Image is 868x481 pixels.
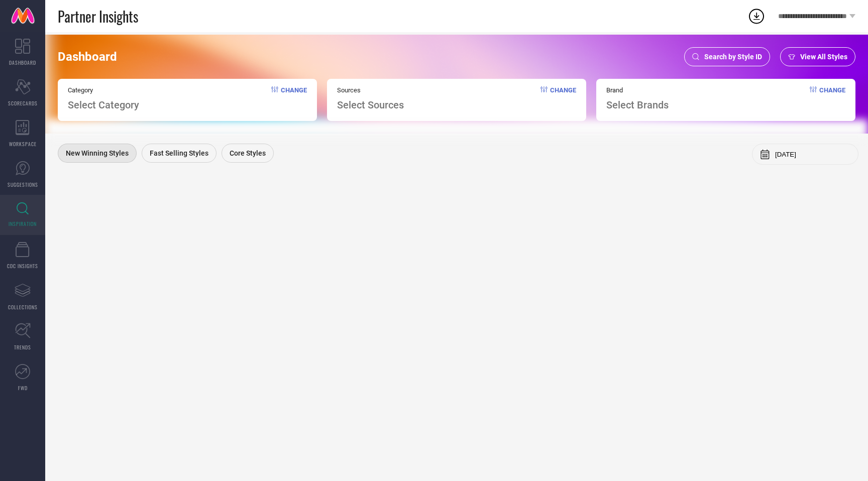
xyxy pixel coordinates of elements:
span: New Winning Styles [66,149,129,157]
span: Change [281,86,307,111]
span: Select Category [68,99,139,111]
span: Change [550,86,576,111]
span: Partner Insights [58,6,138,27]
span: SUGGESTIONS [8,181,38,188]
span: Sources [337,86,404,94]
span: Select Sources [337,99,404,111]
span: SCORECARDS [8,99,38,107]
span: Search by Style ID [704,53,762,61]
span: View All Styles [800,53,847,61]
div: Open download list [747,7,766,25]
span: COLLECTIONS [8,303,38,311]
span: Select Brands [606,99,669,111]
span: CDC INSIGHTS [7,262,38,270]
span: Category [68,86,139,94]
span: DASHBOARD [9,59,36,66]
span: Dashboard [58,50,117,64]
span: Brand [606,86,669,94]
span: WORKSPACE [9,140,37,148]
span: Change [819,86,845,111]
span: Core Styles [230,149,266,157]
span: Fast Selling Styles [150,149,208,157]
span: FWD [18,384,28,392]
input: Select month [775,151,850,158]
span: TRENDS [14,343,31,351]
span: INSPIRATION [9,220,37,227]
